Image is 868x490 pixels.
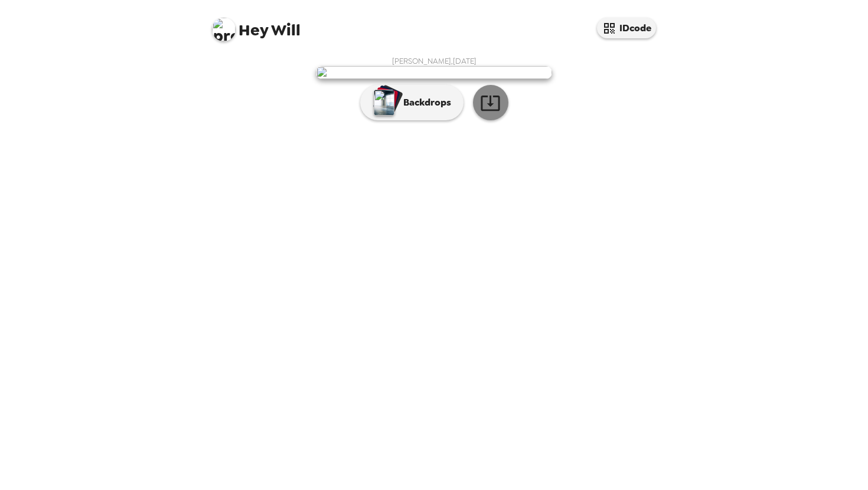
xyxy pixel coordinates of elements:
[212,18,236,41] img: profile pic
[597,18,656,38] button: IDcode
[392,56,477,66] span: [PERSON_NAME] , [DATE]
[397,96,451,110] p: Backdrops
[316,66,552,79] img: user
[239,19,268,41] span: Hey
[212,12,301,38] span: Will
[360,85,464,120] button: Backdrops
